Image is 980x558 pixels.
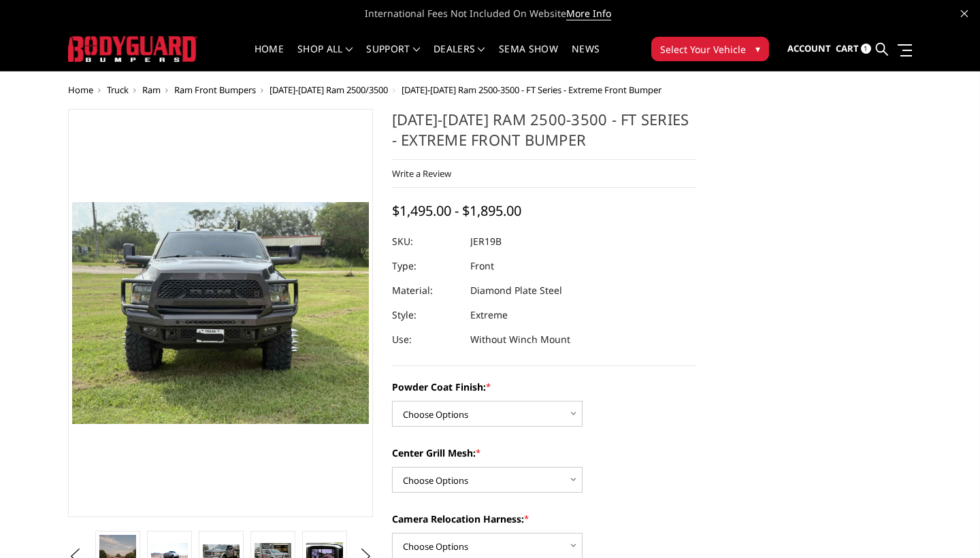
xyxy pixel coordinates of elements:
[470,254,494,278] dd: Front
[392,512,697,526] label: Camera Relocation Harness:
[499,44,558,71] a: SEMA Show
[392,167,451,180] a: Write a Review
[470,229,502,254] dd: JER19B
[392,229,460,254] dt: SKU:
[107,84,129,96] a: Truck
[434,44,485,71] a: Dealers
[392,327,460,352] dt: Use:
[68,84,93,96] a: Home
[269,84,388,96] a: [DATE]-[DATE] Ram 2500/3500
[572,44,600,71] a: News
[651,37,769,61] button: Select Your Vehicle
[566,7,611,20] a: More Info
[297,44,353,71] a: shop all
[660,42,746,56] span: Select Your Vehicle
[787,31,831,67] a: Account
[392,278,460,303] dt: Material:
[255,44,284,71] a: Home
[392,380,697,394] label: Powder Coat Finish:
[836,31,871,67] a: Cart 1
[470,278,562,303] dd: Diamond Plate Steel
[392,303,460,327] dt: Style:
[787,42,831,54] span: Account
[392,254,460,278] dt: Type:
[68,36,197,61] img: BODYGUARD BUMPERS
[142,84,161,96] a: Ram
[861,44,871,54] span: 1
[392,109,697,160] h1: [DATE]-[DATE] Ram 2500-3500 - FT Series - Extreme Front Bumper
[755,42,760,56] span: ▾
[836,42,859,54] span: Cart
[366,44,420,71] a: Support
[392,446,697,460] label: Center Grill Mesh:
[470,327,570,352] dd: Without Winch Mount
[68,109,373,517] a: 2019-2026 Ram 2500-3500 - FT Series - Extreme Front Bumper
[402,84,661,96] span: [DATE]-[DATE] Ram 2500-3500 - FT Series - Extreme Front Bumper
[174,84,256,96] a: Ram Front Bumpers
[392,201,521,220] span: $1,495.00 - $1,895.00
[470,303,508,327] dd: Extreme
